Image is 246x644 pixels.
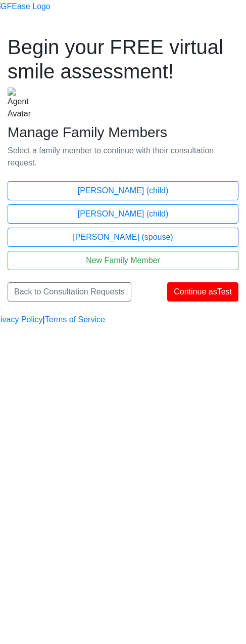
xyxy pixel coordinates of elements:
p: Select a family member to continue with their consultation request. [8,145,238,169]
button: [PERSON_NAME] (spouse) [8,228,238,247]
button: New Family Member [8,251,238,270]
button: Back to Consultation Requests [8,282,131,302]
a: | [43,314,45,326]
img: Agent Avatar [8,88,33,120]
button: [PERSON_NAME] (child) [8,181,238,200]
h3: Manage Family Members [8,124,238,141]
h1: Begin your FREE virtual smile assessment! [8,35,238,83]
button: Continue asTest [167,282,238,302]
a: Terms of Service [45,314,105,326]
span: Test [217,287,232,296]
button: [PERSON_NAME] (child) [8,204,238,224]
